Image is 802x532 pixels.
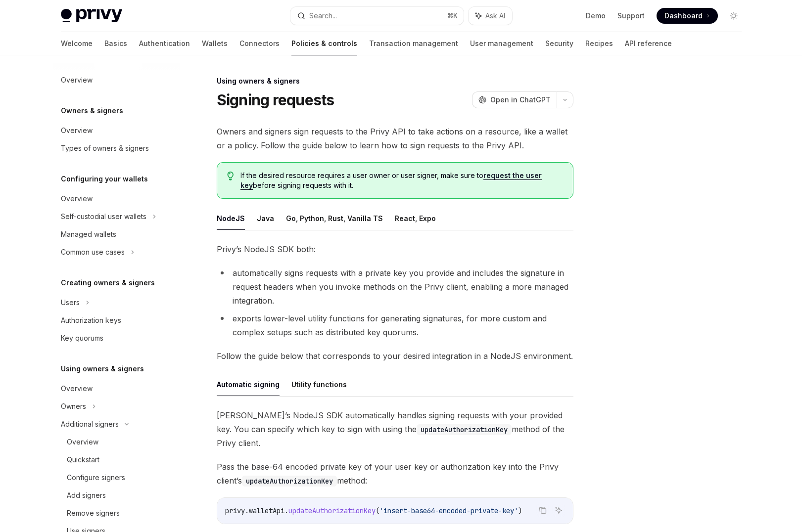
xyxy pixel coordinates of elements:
[242,476,337,487] code: updateAuthorizationKey
[61,277,155,289] h5: Creating owners & signers
[225,506,245,515] span: privy
[286,207,383,230] button: Go, Python, Rust, Vanilla TS
[53,190,180,208] a: Overview
[61,363,144,375] h5: Using owners & signers
[202,32,228,55] a: Wallets
[53,71,180,89] a: Overview
[217,125,573,152] span: Owners and signers sign requests to the Privy API to take actions on a resource, like a wallet or...
[726,8,742,24] button: Toggle dark mode
[447,12,458,20] span: ⌘ K
[61,211,146,222] div: Self-custodial user wallets
[61,297,80,309] div: Users
[61,383,93,395] div: Overview
[518,506,522,515] span: )
[53,139,180,157] a: Types of owners & signers
[67,454,99,466] div: Quickstart
[217,373,280,396] button: Automatic signing
[217,266,573,308] li: automatically signs requests with a private key you provide and includes the signature in request...
[249,506,284,515] span: walletApi
[217,408,573,450] span: [PERSON_NAME]’s NodeJS SDK automatically handles signing requests with your provided key. You can...
[291,373,347,396] button: Utility functions
[217,207,245,230] button: NodeJS
[67,507,120,519] div: Remove signers
[369,32,458,55] a: Transaction management
[625,32,672,55] a: API reference
[217,311,573,339] li: exports lower-level utility functions for generating signatures, for more custom and complex setu...
[67,489,106,501] div: Add signers
[61,228,116,240] div: Managed wallets
[290,7,464,25] button: Search...⌘K
[104,32,127,55] a: Basics
[61,105,123,117] h5: Owners & signers
[617,11,645,21] a: Support
[664,11,703,21] span: Dashboard
[490,95,551,105] span: Open in ChatGPT
[536,504,549,517] button: Copy the contents from the code block
[379,506,518,515] span: 'insert-base64-encoded-private-key'
[53,469,180,487] a: Configure signers
[470,32,533,55] a: User management
[53,311,180,329] a: Authorization keys
[61,125,93,136] div: Overview
[552,504,565,517] button: Ask AI
[61,9,122,23] img: light logo
[585,32,613,55] a: Recipes
[61,400,86,412] div: Owners
[53,329,180,347] a: Key quorums
[309,10,337,22] div: Search...
[53,433,180,451] a: Overview
[291,32,357,55] a: Policies & controls
[53,451,180,469] a: Quickstart
[61,173,148,185] h5: Configuring your wallets
[217,76,573,86] div: Using owners & signers
[245,506,249,515] span: .
[61,246,125,258] div: Common use cases
[472,91,557,108] button: Open in ChatGPT
[67,436,98,448] div: Overview
[67,472,125,484] div: Configure signers
[53,504,180,522] a: Remove signers
[217,91,334,109] h1: Signing requests
[395,207,436,230] button: React, Expo
[240,171,563,190] span: If the desired resource requires a user owner or user signer, make sure to before signing request...
[227,172,234,180] svg: Tip
[61,314,121,326] div: Authorization keys
[586,11,606,21] a: Demo
[61,332,103,344] div: Key quorums
[53,380,180,398] a: Overview
[469,7,512,25] button: Ask AI
[53,487,180,504] a: Add signers
[61,74,93,86] div: Overview
[53,122,180,139] a: Overview
[53,225,180,243] a: Managed wallets
[139,32,190,55] a: Authentication
[417,424,512,435] code: updateAuthorizationKey
[239,32,280,55] a: Connectors
[61,142,149,154] div: Types of owners & signers
[257,207,274,230] button: Java
[485,11,505,21] span: Ask AI
[217,242,573,256] span: Privy’s NodeJS SDK both:
[217,349,573,363] span: Follow the guide below that corresponds to your desired integration in a NodeJS environment.
[61,32,93,55] a: Welcome
[217,460,573,488] span: Pass the base-64 encoded private key of your user key or authorization key into the Privy client’...
[657,8,718,24] a: Dashboard
[61,418,119,430] div: Additional signers
[545,32,573,55] a: Security
[376,506,379,515] span: (
[288,506,376,515] span: updateAuthorizationKey
[284,506,288,515] span: .
[61,193,93,205] div: Overview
